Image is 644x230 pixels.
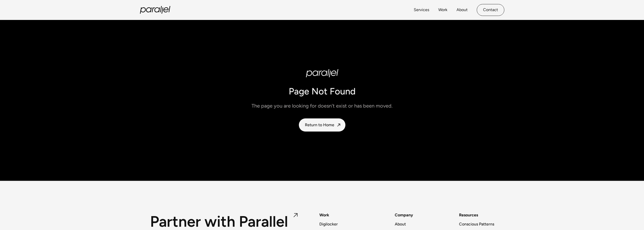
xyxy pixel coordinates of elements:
a: Digilocker [319,221,338,227]
a: Conscious Patterns [459,221,494,227]
div: Return to Home [305,122,334,127]
a: Work [438,6,447,14]
a: Contact [477,4,504,16]
a: Services [414,6,429,14]
a: About [456,6,468,14]
div: Resources [459,212,478,218]
a: Return to Home [299,118,345,132]
a: home [140,6,170,14]
h1: Page Not Found [252,85,392,97]
a: About [395,221,406,227]
p: The page you are looking for doesn't exist or has been moved. [252,101,392,110]
a: Company [395,212,413,218]
a: Work [319,212,329,218]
